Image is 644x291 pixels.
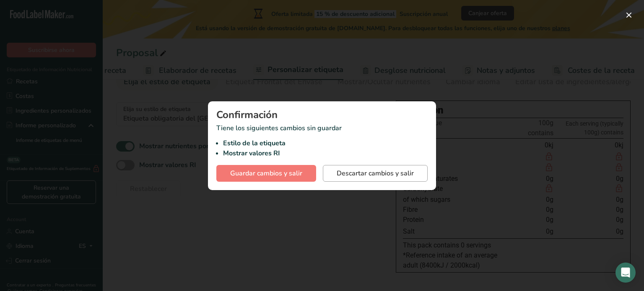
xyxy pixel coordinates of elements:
li: Mostrar valores RI [223,148,428,158]
span: Descartar cambios y salir [337,168,414,178]
li: Estilo de la etiqueta [223,138,428,148]
span: Guardar cambios y salir [230,168,302,178]
p: Tiene los siguientes cambios sin guardar [216,123,428,158]
button: Guardar cambios y salir [216,165,316,182]
div: Confirmación [216,110,428,120]
button: Descartar cambios y salir [323,165,428,182]
div: Open Intercom Messenger [615,263,636,283]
